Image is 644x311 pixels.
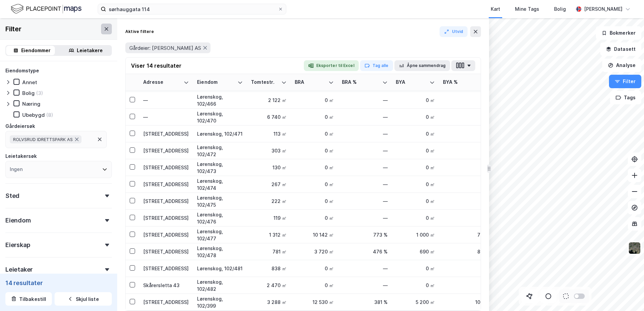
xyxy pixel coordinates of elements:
[13,137,73,142] span: ROLVSRUD IDRETTSPARK AS
[443,181,489,188] div: —
[342,79,380,85] div: BRA %
[143,214,189,221] div: [STREET_ADDRESS]
[443,147,489,154] div: —
[610,279,644,311] div: Kontrollprogram for chat
[396,164,435,171] div: 0 ㎡
[596,26,641,40] button: Bokmerker
[143,282,189,289] div: Skårersletta 43
[295,198,334,205] div: 0 ㎡
[342,198,388,205] div: —
[295,130,334,137] div: 0 ㎡
[295,299,334,306] div: 12 530 ㎡
[197,79,235,85] div: Eiendom
[251,147,287,154] div: 303 ㎡
[342,299,388,306] div: 381 %
[304,60,359,71] button: Eksporter til Excel
[251,79,279,85] div: Tomtestr.
[295,164,334,171] div: 0 ㎡
[443,198,489,205] div: —
[5,216,31,224] div: Eiendom
[197,265,243,272] div: Lørenskog, 102/481
[5,266,33,274] div: Leietaker
[131,62,182,70] div: Viser 14 resultater
[443,214,489,221] div: —
[143,265,189,272] div: [STREET_ADDRESS]
[443,282,489,289] div: —
[11,3,82,15] img: logo.f888ab2527a4732fd821a326f86c7f29.svg
[342,248,388,255] div: 476 %
[440,26,468,37] button: Utvid
[251,231,287,238] div: 1 312 ㎡
[396,79,427,85] div: BYA
[5,192,20,200] div: Sted
[5,279,112,287] div: 14 resultater
[251,130,287,137] div: 113 ㎡
[443,97,489,104] div: —
[342,97,388,104] div: —
[197,194,243,208] div: Lørenskog, 102/475
[295,248,334,255] div: 3 720 ㎡
[197,144,243,158] div: Lørenskog, 102/472
[443,231,489,238] div: 76 %
[197,177,243,192] div: Lørenskog, 102/474
[197,295,243,309] div: Lørenskog, 102/399
[125,29,154,34] div: Aktive filtere
[443,130,489,137] div: —
[106,4,278,14] input: Søk på adresse, matrikkel, gårdeiere, leietakere eller personer
[295,147,334,154] div: 0 ㎡
[251,113,287,120] div: 6 740 ㎡
[396,231,435,238] div: 1 000 ㎡
[143,231,189,238] div: [STREET_ADDRESS]
[443,299,489,306] div: 100 %
[5,24,22,34] div: Filter
[55,292,112,306] button: Skjul liste
[143,248,189,255] div: [STREET_ADDRESS]
[515,5,539,13] div: Mine Tags
[342,147,388,154] div: —
[295,231,334,238] div: 10 142 ㎡
[396,282,435,289] div: 0 ㎡
[21,46,51,55] div: Eiendommer
[609,75,641,88] button: Filter
[295,97,334,104] div: 0 ㎡
[443,79,481,85] div: BYA %
[394,60,450,71] button: Åpne sammendrag
[396,97,435,104] div: 0 ㎡
[197,245,243,259] div: Lørenskog, 102/478
[396,181,435,188] div: 0 ㎡
[443,164,489,171] div: —
[197,110,243,124] div: Lørenskog, 102/470
[143,130,189,137] div: [STREET_ADDRESS]
[602,59,641,72] button: Analyse
[5,67,39,75] div: Eiendomstype
[5,292,52,306] button: Tilbakestill
[36,90,43,96] div: (3)
[10,165,23,173] div: Ingen
[143,181,189,188] div: [STREET_ADDRESS]
[197,211,243,225] div: Lørenskog, 102/476
[143,198,189,205] div: [STREET_ADDRESS]
[396,299,435,306] div: 5 200 ㎡
[360,60,393,71] button: Tag alle
[197,93,243,107] div: Lørenskog, 102/466
[295,265,334,272] div: 0 ㎡
[77,46,103,55] div: Leietakere
[295,113,334,120] div: 0 ㎡
[628,242,641,254] img: 9k=
[197,161,243,175] div: Lørenskog, 102/473
[342,181,388,188] div: —
[197,130,243,137] div: Lørenskog, 102/471
[295,181,334,188] div: 0 ㎡
[129,45,201,51] span: Gårdeier: [PERSON_NAME] AS
[251,248,287,255] div: 781 ㎡
[342,130,388,137] div: —
[22,90,35,96] div: Bolig
[396,265,435,272] div: 0 ㎡
[396,147,435,154] div: 0 ㎡
[443,265,489,272] div: —
[443,248,489,255] div: 88 %
[396,214,435,221] div: 0 ㎡
[251,97,287,104] div: 2 122 ㎡
[342,282,388,289] div: —
[251,299,287,306] div: 3 288 ㎡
